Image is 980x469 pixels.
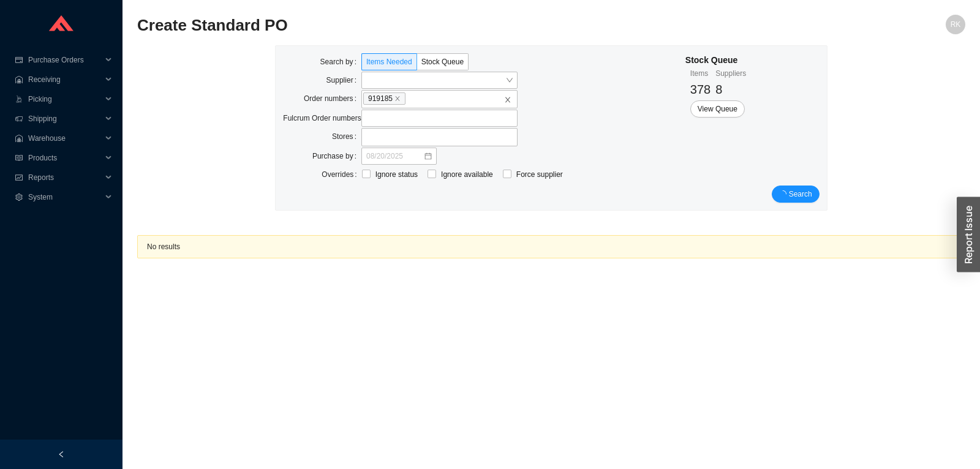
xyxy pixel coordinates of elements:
span: Products [28,148,102,168]
span: Force supplier [511,168,568,181]
label: Order numbers [304,90,361,107]
label: Stores [332,128,361,145]
span: Reports [28,168,102,187]
div: Items [690,67,710,80]
span: Search [789,188,812,200]
span: setting [15,193,23,201]
span: loading [779,190,789,198]
button: Search [772,186,820,203]
span: left [58,451,65,458]
span: close [504,96,511,103]
span: read [15,154,23,162]
label: Supplier: [326,72,361,89]
span: Purchase Orders [28,50,102,70]
span: Ignore status [371,168,423,181]
span: fund [15,174,23,181]
h2: Create Standard PO [137,15,758,36]
span: Picking [28,89,102,109]
span: close [394,96,401,102]
span: System [28,187,102,207]
span: Receiving [28,70,102,89]
span: Stock Queue [421,58,464,66]
span: RK [951,15,961,34]
button: View Queue [690,100,745,118]
span: Shipping [28,109,102,129]
div: Stock Queue [685,53,746,67]
label: Fulcrum Order numbers [283,110,361,127]
span: Ignore available [436,168,498,181]
span: credit-card [15,56,23,64]
label: Search by [320,53,361,70]
div: No results [147,241,956,253]
input: 08/20/2025 [366,150,423,162]
span: Warehouse [28,129,102,148]
input: 919185closeclose [407,92,416,105]
span: Items Needed [366,58,412,66]
div: Suppliers [715,67,746,80]
label: Overrides [322,166,361,183]
span: 919185 [363,92,405,105]
span: View Queue [698,103,737,115]
span: 378 [690,83,710,96]
span: 8 [715,83,722,96]
label: Purchase by [312,148,361,165]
